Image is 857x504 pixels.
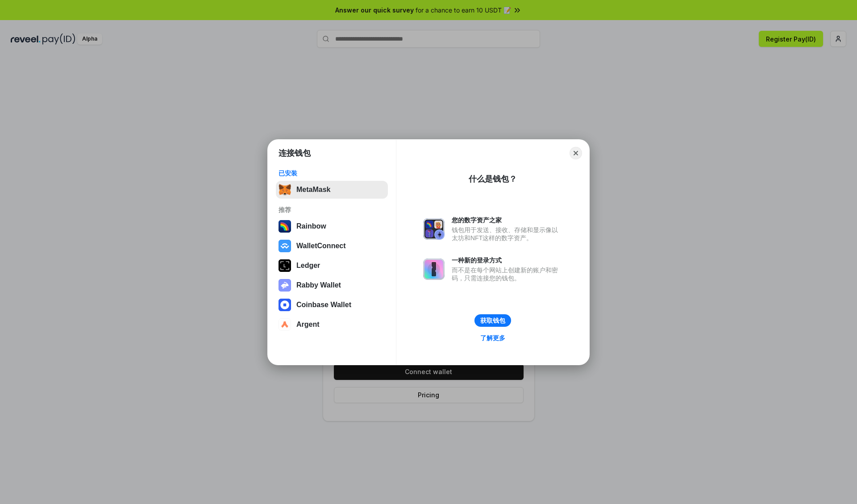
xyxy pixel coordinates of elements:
[279,279,291,292] img: svg+xml,%3Csvg%20xmlns%3D%22http%3A%2F%2Fwww.w3.org%2F2000%2Fsvg%22%20fill%3D%22none%22%20viewBox...
[296,301,351,309] div: Coinbase Wallet
[296,186,330,194] div: MetaMask
[276,296,388,314] button: Coinbase Wallet
[276,316,388,333] button: Argent
[570,147,582,159] button: Close
[452,256,562,264] div: 一种新的登录方式
[279,220,291,233] img: svg+xml,%3Csvg%20width%3D%22120%22%20height%3D%22120%22%20viewBox%3D%220%200%20120%20120%22%20fil...
[276,237,388,255] button: WalletConnect
[452,216,562,224] div: 您的数字资产之家
[279,206,385,214] div: 推荐
[480,317,505,325] div: 获取钱包
[279,259,291,272] img: svg+xml,%3Csvg%20xmlns%3D%22http%3A%2F%2Fwww.w3.org%2F2000%2Fsvg%22%20width%3D%2228%22%20height%3...
[480,334,505,342] div: 了解更多
[296,222,326,230] div: Rainbow
[423,258,445,280] img: svg+xml,%3Csvg%20xmlns%3D%22http%3A%2F%2Fwww.w3.org%2F2000%2Fsvg%22%20fill%3D%22none%22%20viewBox...
[475,332,511,344] a: 了解更多
[452,266,562,282] div: 而不是在每个网站上创建新的账户和密码，只需连接您的钱包。
[423,218,445,240] img: svg+xml,%3Csvg%20xmlns%3D%22http%3A%2F%2Fwww.w3.org%2F2000%2Fsvg%22%20fill%3D%22none%22%20viewBox...
[296,321,320,329] div: Argent
[469,174,517,184] div: 什么是钱包？
[279,169,385,177] div: 已安装
[276,257,388,275] button: Ledger
[279,240,291,252] img: svg+xml,%3Csvg%20width%3D%2228%22%20height%3D%2228%22%20viewBox%3D%220%200%2028%2028%22%20fill%3D...
[452,226,562,242] div: 钱包用于发送、接收、存储和显示像以太坊和NFT这样的数字资产。
[474,314,511,327] button: 获取钱包
[276,276,388,294] button: Rabby Wallet
[296,242,346,250] div: WalletConnect
[276,217,388,235] button: Rainbow
[296,262,320,270] div: Ledger
[279,183,291,196] img: svg+xml,%3Csvg%20fill%3D%22none%22%20height%3D%2233%22%20viewBox%3D%220%200%2035%2033%22%20width%...
[279,318,291,331] img: svg+xml,%3Csvg%20width%3D%2228%22%20height%3D%2228%22%20viewBox%3D%220%200%2028%2028%22%20fill%3D...
[276,181,388,199] button: MetaMask
[296,281,341,289] div: Rabby Wallet
[279,148,311,158] h1: 连接钱包
[279,299,291,311] img: svg+xml,%3Csvg%20width%3D%2228%22%20height%3D%2228%22%20viewBox%3D%220%200%2028%2028%22%20fill%3D...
